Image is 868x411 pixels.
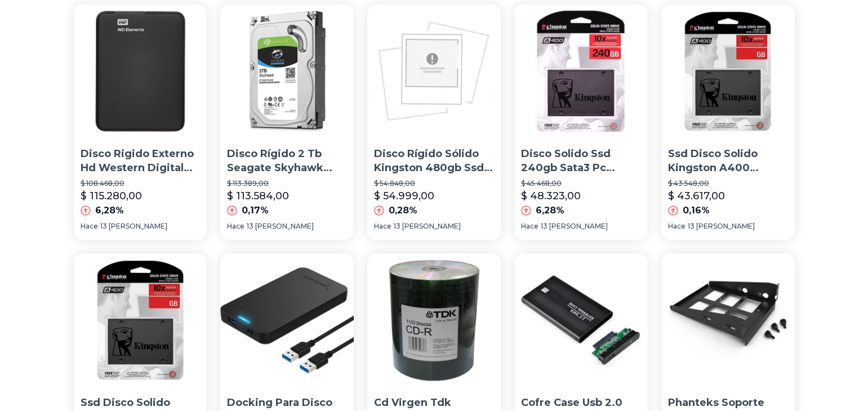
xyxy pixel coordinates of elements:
[227,188,289,204] p: $ 113.584,00
[661,253,795,387] img: Phanteks Soporte Hdd Modular Para Disco 3.5 - 2.5 Metálico
[374,222,391,231] span: Hace
[521,179,641,188] p: $ 45.468,00
[688,222,755,231] span: 13 [PERSON_NAME]
[74,5,207,240] a: Disco Rigido Externo Hd Western Digital 1tb Usb 3.0 Win/macDisco Rigido Externo Hd Western Digita...
[668,222,686,231] span: Hace
[514,5,648,138] img: Disco Solido Ssd 240gb Sata3 Pc Notebook Mac
[541,222,608,231] span: 13 [PERSON_NAME]
[374,179,494,188] p: $ 54.848,00
[220,253,354,387] img: Docking Para Disco Rigido - Sabrent - 2.5 - Usb 3.0 Hdd/ssd
[220,5,354,138] img: Disco Rígido 2 Tb Seagate Skyhawk Simil Purple Wd Dvr Cct
[536,204,564,217] p: 6,28%
[81,179,201,188] p: $ 108.468,00
[81,188,142,204] p: $ 115.280,00
[81,147,201,175] p: Disco Rigido Externo Hd Western Digital 1tb Usb 3.0 Win/mac
[668,147,788,175] p: Ssd Disco Solido Kingston A400 240gb Pc Gamer Sata 3
[521,147,641,175] p: Disco Solido Ssd 240gb Sata3 Pc Notebook Mac
[661,5,795,240] a: Ssd Disco Solido Kingston A400 240gb Pc Gamer Sata 3Ssd Disco Solido Kingston A400 240gb Pc Gamer...
[81,222,98,231] span: Hace
[668,179,788,188] p: $ 43.548,00
[668,188,725,204] p: $ 43.617,00
[389,204,417,217] p: 0,28%
[220,5,354,240] a: Disco Rígido 2 Tb Seagate Skyhawk Simil Purple Wd Dvr CctDisco Rígido 2 Tb Seagate Skyhawk Simil ...
[95,204,124,217] p: 6,28%
[514,5,648,240] a: Disco Solido Ssd 240gb Sata3 Pc Notebook MacDisco Solido Ssd 240gb Sata3 Pc Notebook Mac$ 45.468,...
[367,5,501,138] img: Disco Rígido Sólido Kingston 480gb Ssd Now A400 Sata3 2.5
[367,5,501,240] a: Disco Rígido Sólido Kingston 480gb Ssd Now A400 Sata3 2.5Disco Rígido Sólido Kingston 480gb Ssd N...
[227,222,244,231] span: Hace
[74,5,207,138] img: Disco Rigido Externo Hd Western Digital 1tb Usb 3.0 Win/mac
[227,179,347,188] p: $ 113.389,00
[227,147,347,175] p: Disco Rígido 2 Tb Seagate Skyhawk Simil Purple Wd Dvr Cct
[374,188,434,204] p: $ 54.999,00
[683,204,710,217] p: 0,16%
[394,222,461,231] span: 13 [PERSON_NAME]
[514,253,648,387] img: Cofre Case Usb 2.0 Disco Rígido Hd 2.5 Sata De Notebook
[521,188,581,204] p: $ 48.323,00
[74,253,207,387] img: Ssd Disco Solido Kingston A400 240gb Sata 3 Simil Uv400
[374,147,494,175] p: Disco Rígido Sólido Kingston 480gb Ssd Now A400 Sata3 2.5
[521,222,538,231] span: Hace
[100,222,167,231] span: 13 [PERSON_NAME]
[242,204,269,217] p: 0,17%
[661,5,795,138] img: Ssd Disco Solido Kingston A400 240gb Pc Gamer Sata 3
[247,222,314,231] span: 13 [PERSON_NAME]
[367,253,501,387] img: Cd Virgen Tdk Estampad,700mb 80 Minutos Bulk X100,avellaneda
